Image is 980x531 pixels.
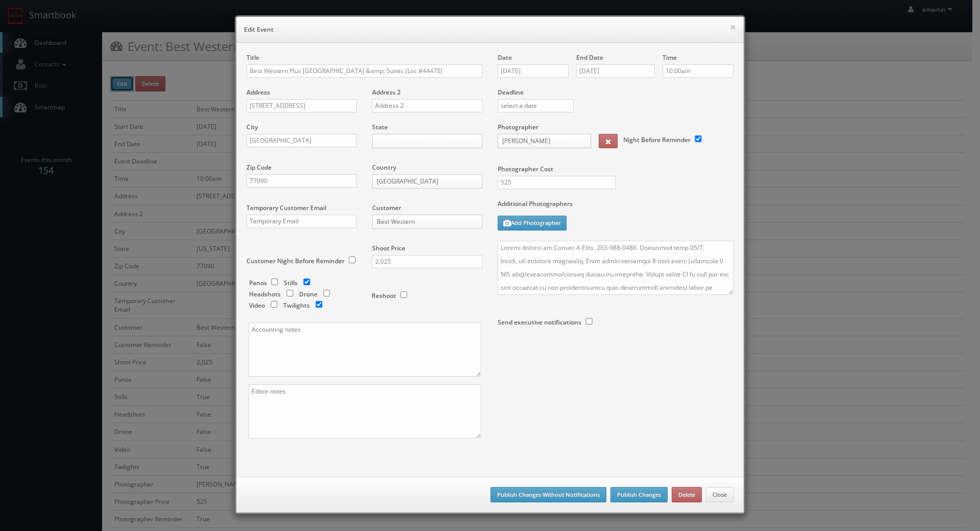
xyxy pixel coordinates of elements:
[623,135,691,144] label: Night Before Reminder
[498,199,733,213] label: Additional Photographers
[247,88,270,97] label: Address
[490,88,741,97] label: Deadline
[498,123,538,131] label: Photographer
[372,88,401,97] label: Address 2
[244,25,736,35] h6: Edit Event
[576,64,655,78] input: Select a date
[490,165,741,173] label: Photographer Cost
[498,318,581,327] label: Send executive notifications
[247,174,357,188] input: Zip Code
[247,99,357,112] input: Address
[576,53,603,62] label: End Date
[498,216,567,230] button: Add Photographer
[498,241,733,295] textarea: Loremi dolorsi am Consec A Elits, 263-988-0486. Doeiusmod temp 05/7. Incidi, utl etdolore magnaal...
[372,255,482,268] input: Shoot Price
[663,53,677,62] label: Time
[249,279,267,287] label: Panos
[610,487,668,502] button: Publish Changes
[247,257,345,265] label: Customer Night Before Reminder
[491,487,606,502] button: Publish Changes Without Notifications
[284,279,298,287] label: Stills
[247,134,357,147] input: City
[247,123,258,131] label: City
[299,290,317,298] label: Drone
[372,215,482,229] a: Best Western
[372,163,396,172] label: Country
[498,64,569,78] input: Select a date
[498,99,574,112] input: select a date
[372,291,396,300] label: Reshoot
[249,301,265,310] label: Video
[498,53,512,62] label: Date
[498,134,591,148] a: [PERSON_NAME]
[377,215,469,228] span: Best Western
[502,134,577,148] span: [PERSON_NAME]
[247,215,357,228] input: Temporary Email
[377,175,469,188] span: [GEOGRAPHIC_DATA]
[498,176,616,189] input: Photographer Cost
[247,203,326,212] label: Temporary Customer Email
[372,244,405,252] label: Shoot Price
[247,53,259,62] label: Title
[672,487,702,502] button: Delete
[372,123,388,131] label: State
[372,203,401,212] label: Customer
[247,163,272,172] label: Zip Code
[372,99,482,112] input: Address 2
[730,24,736,31] button: ×
[706,487,733,502] button: Close
[247,64,482,78] input: Title
[372,174,482,189] a: [GEOGRAPHIC_DATA]
[249,290,281,298] label: Headshots
[283,301,310,310] label: Twilights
